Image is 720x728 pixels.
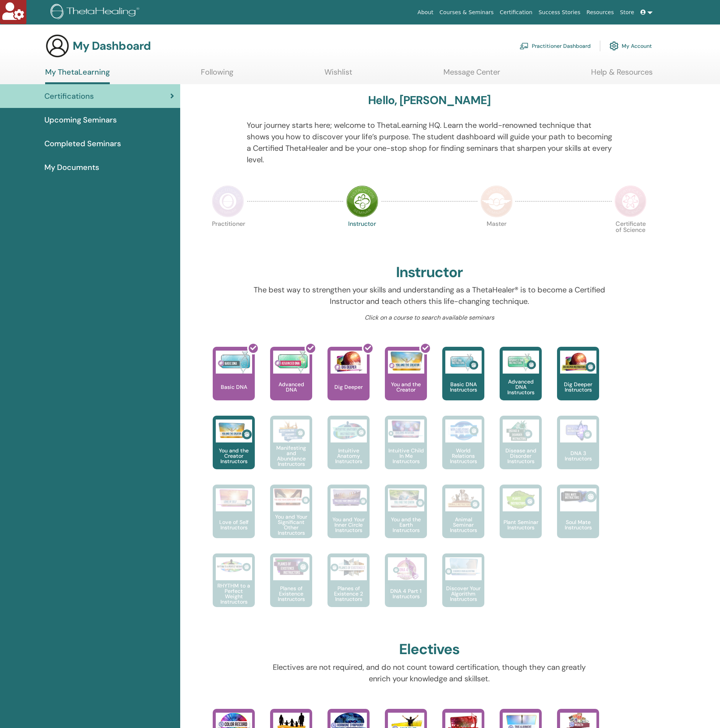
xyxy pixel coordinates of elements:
p: Your journey starts here; welcome to ThetaLearning HQ. Learn the world-renowned technique that sh... [247,119,612,165]
span: Upcoming Seminars [44,114,117,126]
img: Dig Deeper Instructors [560,351,596,374]
p: Animal Seminar Instructors [442,517,484,533]
img: RHYTHM to a Perfect Weight Instructors [216,557,252,575]
a: Dig Deeper Dig Deeper [327,347,370,416]
p: Certificate of Science [614,221,647,253]
a: DNA 4 Part 1 Instructors DNA 4 Part 1 Instructors [385,553,427,622]
p: World Relations Instructors [442,448,484,464]
a: My ThetaLearning [45,67,110,84]
a: Love of Self Instructors Love of Self Instructors [213,485,255,553]
img: Animal Seminar Instructors [445,488,482,511]
img: Intuitive Child In Me Instructors [388,419,424,438]
img: Intuitive Anatomy Instructors [331,419,367,442]
p: Manifesting and Abundance Instructors [270,445,312,467]
img: You and the Creator [388,351,424,372]
a: Following [201,67,233,82]
a: Store [617,5,637,20]
h3: Hello, [PERSON_NAME] [368,93,490,107]
img: You and the Earth Instructors [388,488,424,508]
p: Instructor [346,221,378,253]
a: Intuitive Anatomy Instructors Intuitive Anatomy Instructors [327,416,370,485]
img: Manifesting and Abundance Instructors [273,419,310,442]
img: Planes of Existence Instructors [273,557,310,576]
img: You and Your Significant Other Instructors [273,488,310,506]
a: Disease and Disorder Instructors Disease and Disorder Instructors [500,416,542,485]
a: Manifesting and Abundance Instructors Manifesting and Abundance Instructors [270,416,312,485]
img: Basic DNA Instructors [445,351,482,374]
img: Advanced DNA [273,351,310,374]
p: Disease and Disorder Instructors [500,448,542,464]
p: Discover Your Algorithm Instructors [442,586,484,602]
a: Courses & Seminars [437,5,497,20]
a: Advanced DNA Instructors Advanced DNA Instructors [500,347,542,416]
img: Master [481,185,513,217]
a: Help & Resources [591,67,653,82]
p: Plant Seminar Instructors [500,519,542,530]
p: Master [481,221,513,253]
p: Dig Deeper [331,384,366,390]
p: You and Your Significant Other Instructors [270,514,312,535]
a: You and Your Inner Circle Instructors You and Your Inner Circle Instructors [327,485,370,553]
a: Animal Seminar Instructors Animal Seminar Instructors [442,485,484,553]
p: Intuitive Anatomy Instructors [327,448,370,464]
a: DNA 3 Instructors DNA 3 Instructors [557,416,599,485]
img: You and Your Inner Circle Instructors [331,488,367,507]
img: You and the Creator Instructors [216,419,252,442]
a: Discover Your Algorithm Instructors Discover Your Algorithm Instructors [442,553,484,622]
p: You and the Creator [385,382,427,392]
p: You and the Earth Instructors [385,517,427,533]
span: Completed Seminars [44,138,121,149]
a: Plant Seminar Instructors Plant Seminar Instructors [500,485,542,553]
img: Discover Your Algorithm Instructors [445,557,482,576]
p: Electives are not required, and do not count toward certification, though they can greatly enrich... [265,661,594,684]
img: Plant Seminar Instructors [503,488,539,511]
p: DNA 4 Part 1 Instructors [385,588,427,599]
img: Certificate of Science [614,185,647,217]
img: cog.svg [609,39,619,52]
a: About [414,5,436,20]
p: Planes of Existence Instructors [270,586,312,602]
p: RHYTHM to a Perfect Weight Instructors [213,583,255,604]
a: Basic DNA Basic DNA [213,347,255,416]
p: DNA 3 Instructors [557,451,599,461]
h3: My Dashboard [73,39,151,53]
p: Click on a course to search available seminars [247,313,612,322]
img: logo.png [50,4,142,21]
img: Soul Mate Instructors [560,488,596,504]
h2: Instructor [396,264,463,281]
p: Intuitive Child In Me Instructors [385,448,427,464]
a: Advanced DNA Advanced DNA [270,347,312,416]
a: World Relations Instructors World Relations Instructors [442,416,484,485]
span: My Documents [44,162,99,173]
a: RHYTHM to a Perfect Weight Instructors RHYTHM to a Perfect Weight Instructors [213,553,255,622]
p: Planes of Existence 2 Instructors [327,586,370,602]
img: DNA 4 Part 1 Instructors [388,557,424,580]
img: DNA 3 Instructors [560,419,596,442]
img: Instructor [346,185,378,217]
p: The best way to strengthen your skills and understanding as a ThetaHealer® is to become a Certifi... [247,284,612,307]
img: Love of Self Instructors [216,488,252,507]
a: Dig Deeper Instructors Dig Deeper Instructors [557,347,599,416]
a: You and the Creator Instructors You and the Creator Instructors [213,416,255,485]
a: Basic DNA Instructors Basic DNA Instructors [442,347,484,416]
a: Wishlist [324,67,352,82]
p: Advanced DNA [270,382,312,392]
img: Dig Deeper [331,351,367,374]
p: Practitioner [212,221,244,253]
img: Practitioner [212,185,244,217]
img: Advanced DNA Instructors [503,351,539,374]
a: You and the Creator You and the Creator [385,347,427,416]
a: Message Center [443,67,500,82]
h2: Electives [399,641,459,658]
a: You and the Earth Instructors You and the Earth Instructors [385,485,427,553]
a: My Account [609,38,652,54]
p: You and the Creator Instructors [213,448,255,464]
a: Resources [583,5,617,20]
a: Planes of Existence 2 Instructors Planes of Existence 2 Instructors [327,553,370,622]
a: Planes of Existence Instructors Planes of Existence Instructors [270,553,312,622]
span: Certifications [44,90,94,102]
a: Success Stories [536,5,583,20]
p: Soul Mate Instructors [557,519,599,530]
img: generic-user-icon.jpg [45,34,70,58]
p: You and Your Inner Circle Instructors [327,517,370,533]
